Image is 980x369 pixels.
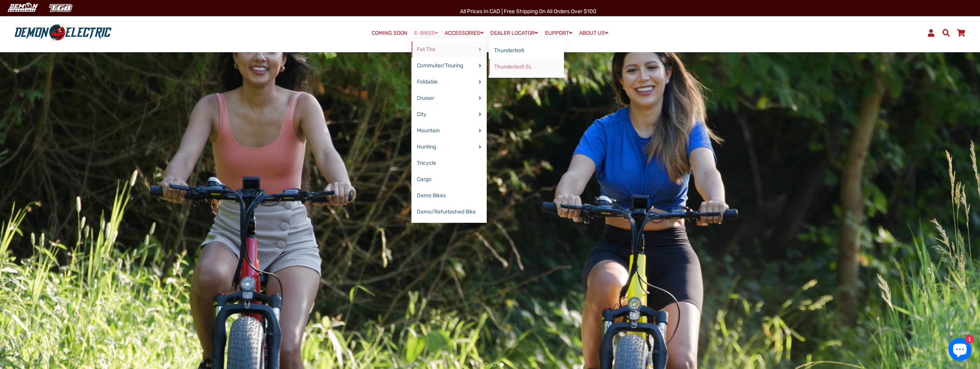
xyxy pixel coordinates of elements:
[45,2,76,14] img: TGB Canada
[411,123,487,139] a: Mountain
[411,106,487,123] a: City
[411,155,487,171] a: Tricycle
[12,23,114,43] img: Demon Electric logo
[442,27,486,39] a: ACCESSORIES
[489,43,564,59] a: Thunderbolt
[542,27,575,39] a: SUPPORT
[411,41,487,58] a: Fat Tire
[489,59,564,75] a: Thunderbolt SL
[500,363,504,367] button: 4 of 4
[492,363,496,367] button: 3 of 4
[477,363,481,367] button: 1 of 4
[411,58,487,74] a: Commuter/Touring
[487,27,541,39] a: DEALER LOCATOR
[460,8,596,15] span: All Prices in CAD | Free shipping on all orders over $100
[484,363,488,367] button: 2 of 4
[411,27,441,39] a: E-BIKES
[411,171,487,188] a: Cargo
[369,28,410,39] a: COMING SOON
[411,188,487,204] a: Demo Bikes
[576,27,611,39] a: ABOUT US
[4,2,41,14] img: Demon Electric
[411,74,487,90] a: Foldable
[411,139,487,155] a: Hunting
[411,90,487,106] a: Cruiser
[946,338,974,363] inbox-online-store-chat: Shopify online store chat
[411,204,487,220] a: Demo/Refurbished Bike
